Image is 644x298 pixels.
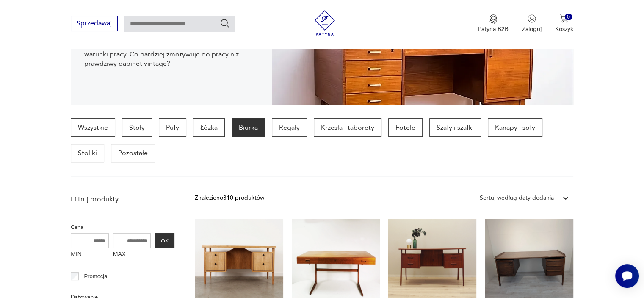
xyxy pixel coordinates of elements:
a: Łóżka [193,118,225,137]
img: Ikonka użytkownika [528,14,536,23]
a: Szafy i szafki [429,118,481,137]
img: Patyna - sklep z meblami i dekoracjami vintage [312,10,337,36]
p: Koszyk [555,25,573,33]
p: Promocja [84,272,108,281]
button: Zaloguj [522,14,542,33]
button: Patyna B2B [478,14,509,33]
div: Znaleziono 310 produktów [195,193,264,203]
a: Biurka [232,118,265,137]
a: Kanapy i sofy [488,118,542,137]
a: Stoliki [71,144,104,162]
a: Krzesła i taborety [314,118,381,137]
button: OK [155,233,174,248]
label: MIN [71,248,109,262]
a: Sprzedawaj [71,21,118,27]
a: Wszystkie [71,118,115,137]
label: MAX [113,248,151,262]
div: 0 [565,14,572,21]
p: Jeśli przy biurku spędzasz w ciągu dnia więcej czasu niż na [GEOGRAPHIC_DATA], postaraj się o kom... [84,31,258,68]
p: Filtruj produkty [71,195,174,204]
p: Cena [71,223,174,232]
button: Sprzedawaj [71,16,118,31]
button: Szukaj [220,18,230,28]
a: Pufy [159,118,186,137]
a: Ikona medaluPatyna B2B [478,14,509,33]
img: Ikona koszyka [560,14,568,23]
iframe: Smartsupp widget button [615,264,639,288]
a: Pozostałe [111,144,155,162]
p: Zaloguj [522,25,542,33]
div: Sortuj według daty dodania [480,193,554,203]
p: Patyna B2B [478,25,509,33]
a: Regały [272,118,307,137]
a: Fotele [388,118,423,137]
button: 0Koszyk [555,14,573,33]
a: Stoły [122,118,152,137]
img: Ikona medalu [489,14,498,24]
